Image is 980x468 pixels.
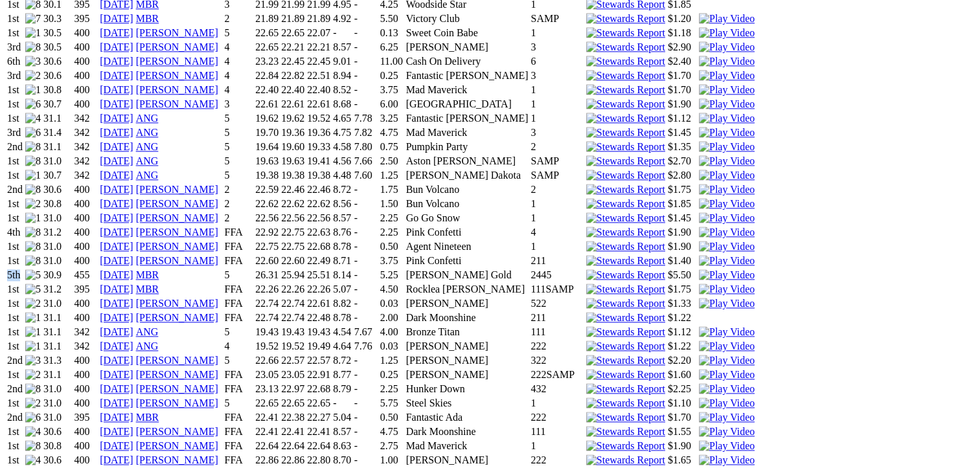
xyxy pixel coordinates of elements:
a: [PERSON_NAME] [136,369,218,380]
img: Stewards Report [586,426,665,438]
img: 8 [25,241,41,252]
td: - [332,27,352,39]
td: 8.57 [332,41,352,54]
a: View replay [699,98,755,109]
img: 3 [25,355,41,366]
td: 22.45 [280,55,305,68]
img: Play Video [699,383,755,395]
a: View replay [699,284,755,295]
td: $1.70 [667,84,697,96]
img: Stewards Report [586,284,665,295]
a: View replay [699,383,755,394]
img: 8 [25,184,41,195]
a: [DATE] [100,454,133,465]
a: [PERSON_NAME] [136,56,218,67]
img: Stewards Report [586,355,665,366]
a: [DATE] [100,27,133,38]
a: [PERSON_NAME] [136,298,218,309]
img: 6 [25,127,41,139]
a: View replay [699,397,755,408]
td: 22.40 [255,84,279,96]
img: Stewards Report [586,383,665,395]
img: Play Video [699,41,755,53]
img: Play Video [699,369,755,381]
img: Stewards Report [586,298,665,309]
img: Stewards Report [586,184,665,195]
td: 4 [224,41,254,54]
td: 1 [530,84,584,96]
img: 2 [25,70,41,82]
a: [PERSON_NAME] [136,27,218,38]
td: 1st [6,98,23,111]
td: 22.07 [306,27,331,39]
a: ANG [136,340,159,351]
a: [DATE] [100,184,133,195]
a: View replay [699,426,755,437]
a: [PERSON_NAME] [136,397,218,408]
td: 23.23 [255,55,279,68]
td: $1.18 [667,27,697,39]
td: - [354,41,378,54]
img: Play Video [699,397,755,409]
a: ANG [136,113,159,124]
a: [PERSON_NAME] [136,312,218,323]
td: 400 [74,27,98,39]
a: [PERSON_NAME] [136,198,218,209]
img: Play Video [699,170,755,181]
td: 4 [224,55,254,68]
img: 1 [25,340,41,352]
a: [DATE] [100,326,133,337]
img: Stewards Report [586,212,665,224]
img: Stewards Report [586,84,665,96]
td: 30.6 [43,55,73,68]
img: 2 [25,369,41,381]
td: - [354,84,378,96]
a: [PERSON_NAME] [136,70,218,81]
a: [DATE] [100,255,133,266]
img: Stewards Report [586,198,665,210]
td: 1st [6,27,23,39]
img: 4 [25,113,41,124]
img: 2 [25,397,41,409]
td: 1st [6,12,23,25]
img: Stewards Report [586,98,665,110]
a: [PERSON_NAME] [136,355,218,366]
a: [DATE] [100,397,133,408]
td: - [354,12,378,25]
img: 1 [25,312,41,324]
img: Play Video [699,13,755,25]
a: View replay [699,41,755,52]
img: 1 [25,84,41,96]
td: 3rd [6,41,23,54]
a: View replay [699,326,755,337]
a: MBR [136,13,159,24]
td: 30.5 [43,27,73,39]
a: [DATE] [100,369,133,380]
td: 8.68 [332,98,352,111]
img: Play Video [699,155,755,167]
a: ANG [136,170,159,181]
a: View replay [699,440,755,451]
td: 1 [530,98,584,111]
td: 4.92 [332,12,352,25]
a: View replay [699,141,755,152]
img: Play Video [699,355,755,366]
td: $1.20 [667,12,697,25]
img: Play Video [699,184,755,195]
a: [DATE] [100,41,133,52]
td: 0.13 [380,27,404,39]
td: 22.21 [306,41,331,54]
a: View replay [699,369,755,380]
td: 4 [224,69,254,82]
img: Play Video [699,269,755,281]
img: 7 [25,13,41,25]
img: 2 [25,198,41,210]
td: 30.8 [43,84,73,96]
a: [DATE] [100,383,133,394]
a: ANG [136,155,159,166]
a: [DATE] [100,13,133,24]
a: [PERSON_NAME] [136,426,218,437]
td: 22.61 [306,98,331,111]
img: Play Video [699,113,755,124]
a: View replay [699,70,755,81]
